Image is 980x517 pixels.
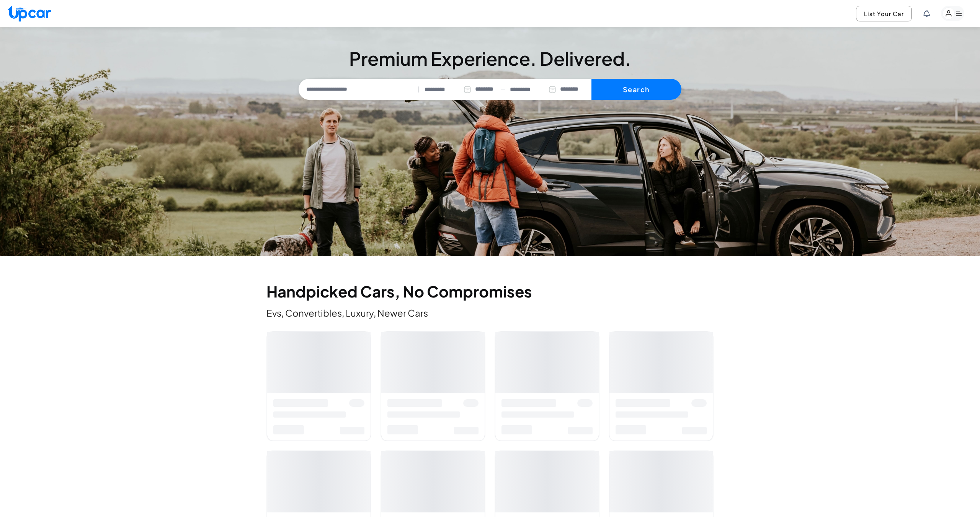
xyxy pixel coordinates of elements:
h3: Premium Experience. Delivered. [299,47,681,70]
p: Evs, Convertibles, Luxury, Newer Cars [266,307,714,319]
h2: Handpicked Cars, No Compromises [266,284,714,299]
img: Upcar Logo [8,5,51,22]
span: — [500,85,505,94]
button: Search [591,79,681,100]
button: List Your Car [856,6,912,21]
span: | [418,85,420,94]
